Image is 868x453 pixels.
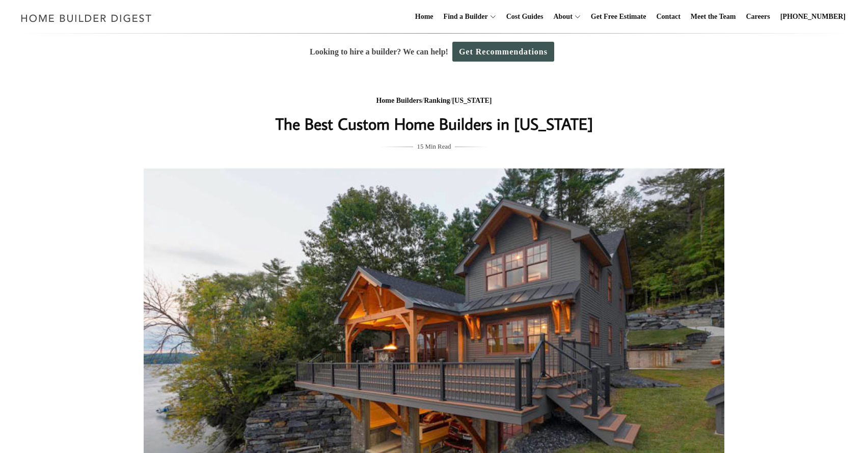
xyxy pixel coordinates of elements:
[424,97,450,104] a: Ranking
[231,95,637,107] div: / /
[411,1,438,33] a: Home
[231,111,637,136] h1: The Best Custom Home Builders in [US_STATE]
[16,8,156,28] img: Home Builder Digest
[417,141,451,152] span: 15 Min Read
[452,97,492,104] a: [US_STATE]
[440,1,488,33] a: Find a Builder
[742,1,774,33] a: Careers
[587,1,650,33] a: Get Free Estimate
[452,42,554,62] a: Get Recommendations
[549,1,572,33] a: About
[376,97,422,104] a: Home Builders
[652,1,684,33] a: Contact
[776,1,850,33] a: [PHONE_NUMBER]
[687,1,740,33] a: Meet the Team
[502,1,548,33] a: Cost Guides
